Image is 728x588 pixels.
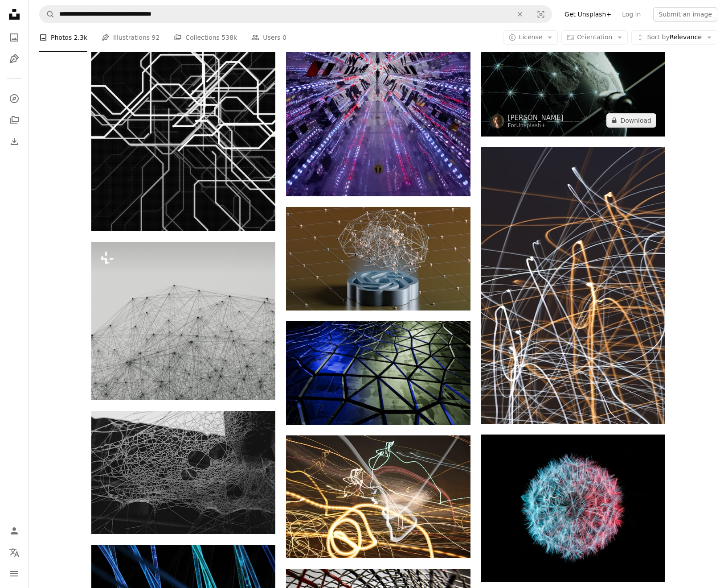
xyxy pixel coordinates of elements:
img: a spider web hanging from the side of a building [91,411,275,534]
a: Home — Unsplash [5,5,23,25]
span: 92 [152,33,160,42]
button: Visual search [530,6,552,23]
img: Earth with glowing network connections and satellite. [481,13,665,136]
img: A close up of a building with a blue light [286,321,470,425]
img: a close up of a dandelion on a black background [481,435,665,582]
form: Find visuals sitewide [39,5,552,23]
a: a bunch of white and orange lines on a black background [481,281,665,289]
a: purple and white light fixture [286,69,470,77]
a: Explore [5,90,23,108]
button: Submit an image [653,7,717,21]
div: For [508,122,564,129]
a: Photos [5,29,23,46]
a: Log in [617,7,646,21]
a: Collections [5,111,23,129]
button: Search Unsplash [40,6,55,23]
button: Orientation [561,30,628,45]
span: Orientation [577,33,612,41]
img: string lights illustration [286,435,470,558]
button: Clear [510,6,530,23]
a: Collections 538k [174,23,237,52]
a: Illustrations [5,50,23,68]
img: a black and white photo of a network of lines [91,242,275,400]
img: a bunch of white and orange lines on a black background [481,147,665,424]
button: License [503,30,558,45]
a: Get Unsplash+ [559,7,617,21]
span: License [519,33,543,41]
a: Users 0 [251,23,286,52]
a: a black and white abstract background with lines [91,112,275,120]
a: a spider web hanging from the side of a building [91,468,275,476]
a: [PERSON_NAME] [508,113,564,122]
a: Log in / Sign up [5,522,23,540]
a: a computer generated image of a network and a laptop [286,254,470,262]
a: a black and white photo of a network of lines [91,317,275,325]
a: a close up of a dandelion on a black background [481,504,665,512]
a: A close up of a building with a blue light [286,369,470,377]
span: 538k [221,33,237,42]
button: Menu [5,565,23,583]
button: Download [606,113,656,128]
a: Download History [5,133,23,150]
img: Go to Alex Shuper's profile [490,114,504,128]
a: Illustrations 92 [102,23,160,52]
img: a computer generated image of a network and a laptop [286,207,470,311]
a: Unsplash+ [516,122,546,128]
button: Sort byRelevance [631,30,717,45]
button: Language [5,543,23,561]
img: a black and white abstract background with lines [91,0,275,231]
span: Sort by [647,33,669,41]
span: 0 [282,33,286,42]
a: Earth with glowing network connections and satellite. [481,71,665,79]
span: Relevance [647,33,702,42]
a: string lights illustration [286,493,470,501]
